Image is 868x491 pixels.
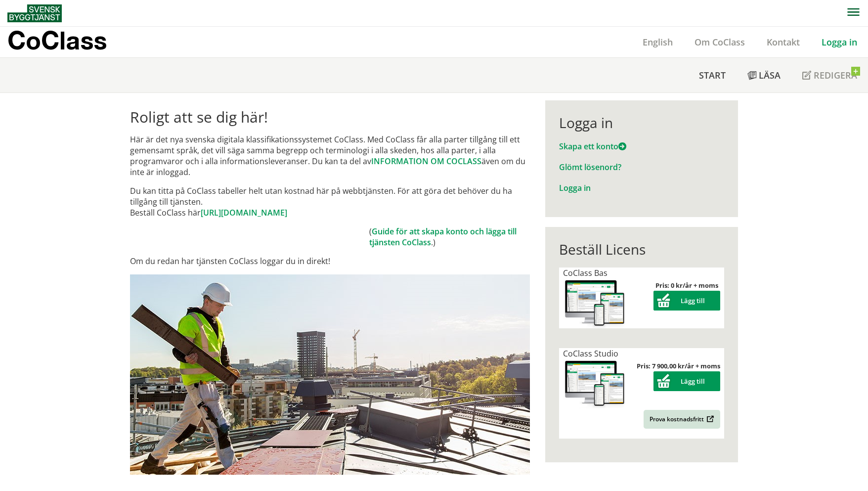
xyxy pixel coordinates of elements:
a: English [632,36,684,48]
span: CoClass Bas [563,268,608,278]
strong: Pris: 7 900,00 kr/år + moms [637,361,720,370]
a: Läsa [737,58,791,92]
a: INFORMATION OM COCLASS [371,156,481,167]
img: coclass-license.jpg [563,278,626,328]
img: coclass-license.jpg [563,359,626,409]
button: Lägg till [653,291,720,311]
p: Om du redan har tjänsten CoClass loggar du in direkt! [130,256,530,267]
p: Du kan titta på CoClass tabeller helt utan kostnad här på webbtjänsten. För att göra det behöver ... [130,185,530,218]
a: Guide för att skapa konto och lägga till tjänsten CoClass [369,226,517,248]
h1: Roligt att se dig här! [130,108,530,126]
p: CoClass [7,35,107,46]
span: Start [699,69,726,81]
a: Lägg till [653,377,720,386]
img: Svensk Byggtjänst [7,4,62,22]
a: Logga in [811,36,868,48]
a: Lägg till [653,296,720,305]
a: Logga in [559,182,591,193]
span: CoClass Studio [563,348,618,359]
a: Skapa ett konto [559,141,626,152]
p: Här är det nya svenska digitala klassifikationssystemet CoClass. Med CoClass får alla parter till... [130,134,530,178]
a: Kontakt [756,36,811,48]
a: Start [688,58,737,92]
td: ( .) [369,226,530,248]
button: Lägg till [653,371,720,391]
a: Glömt lösenord? [559,162,621,173]
img: Outbound.png [705,415,714,423]
a: [URL][DOMAIN_NAME] [201,207,287,218]
img: login.jpg [130,274,530,475]
div: Beställ Licens [559,241,724,258]
a: Om CoClass [684,36,756,48]
strong: Pris: 0 kr/år + moms [655,281,718,290]
div: Logga in [559,114,724,131]
a: Prova kostnadsfritt [644,410,720,429]
a: CoClass [7,27,128,57]
span: Läsa [759,69,781,81]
